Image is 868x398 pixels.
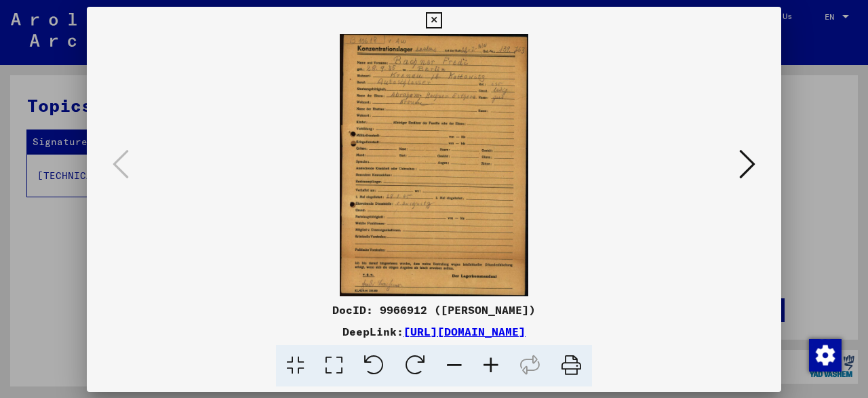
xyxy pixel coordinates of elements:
div: DocID: 9966912 ([PERSON_NAME]) [87,302,781,318]
a: [URL][DOMAIN_NAME] [403,325,526,338]
img: 001.jpg [133,34,735,296]
div: Change consent [808,338,841,371]
div: DeepLink: [87,323,781,340]
img: Change consent [809,339,842,372]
